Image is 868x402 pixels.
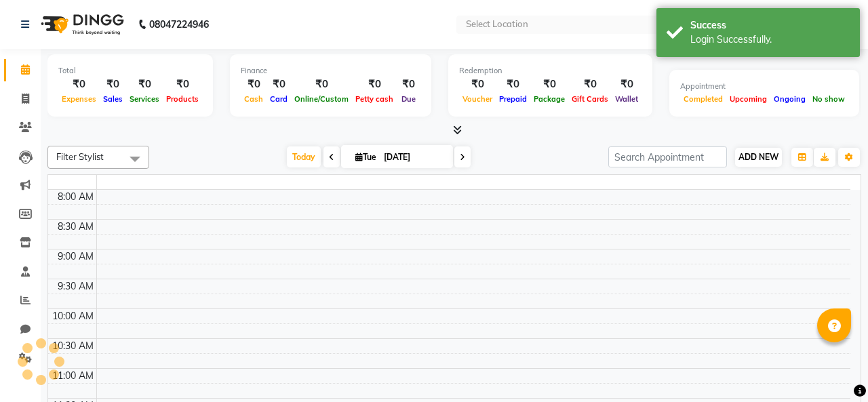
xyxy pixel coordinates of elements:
[459,94,496,104] span: Voucher
[163,94,202,104] span: Products
[56,151,104,162] span: Filter Stylist
[809,94,848,104] span: No show
[241,77,267,92] div: ₹0
[380,147,448,167] input: 2025-09-02
[496,94,530,104] span: Prepaid
[770,94,809,104] span: Ongoing
[568,77,612,92] div: ₹0
[466,18,528,31] div: Select Location
[287,146,321,167] span: Today
[241,94,267,104] span: Cash
[680,94,726,104] span: Completed
[690,18,850,33] div: Success
[50,309,96,323] div: 10:00 AM
[352,152,380,162] span: Tue
[55,279,96,294] div: 9:30 AM
[291,77,352,92] div: ₹0
[612,77,642,92] div: ₹0
[568,94,612,104] span: Gift Cards
[50,369,96,383] div: 11:00 AM
[726,94,770,104] span: Upcoming
[149,5,209,43] b: 08047224946
[50,339,96,353] div: 10:30 AM
[612,94,642,104] span: Wallet
[126,77,163,92] div: ₹0
[459,65,642,77] div: Redemption
[459,77,496,92] div: ₹0
[126,94,163,104] span: Services
[58,65,202,77] div: Total
[397,77,420,92] div: ₹0
[398,94,419,104] span: Due
[267,77,291,92] div: ₹0
[55,190,96,204] div: 8:00 AM
[100,77,126,92] div: ₹0
[291,94,352,104] span: Online/Custom
[55,249,96,264] div: 9:00 AM
[58,94,100,104] span: Expenses
[496,77,530,92] div: ₹0
[608,146,727,167] input: Search Appointment
[352,77,397,92] div: ₹0
[267,94,291,104] span: Card
[530,94,568,104] span: Package
[530,77,568,92] div: ₹0
[55,220,96,234] div: 8:30 AM
[352,94,397,104] span: Petty cash
[735,148,782,167] button: ADD NEW
[690,33,850,47] div: Login Successfully.
[35,5,127,43] img: logo
[738,152,778,162] span: ADD NEW
[163,77,202,92] div: ₹0
[58,77,100,92] div: ₹0
[100,94,126,104] span: Sales
[680,81,848,92] div: Appointment
[241,65,420,77] div: Finance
